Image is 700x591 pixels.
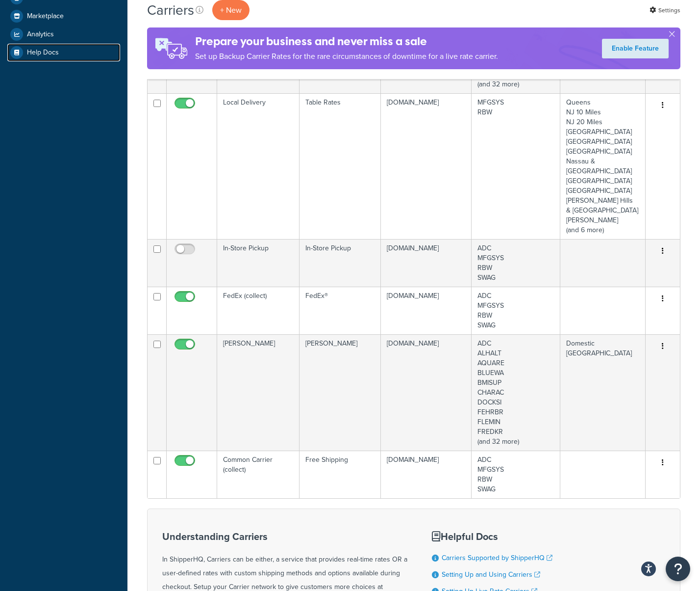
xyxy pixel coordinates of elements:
[381,334,472,451] td: [DOMAIN_NAME]
[442,553,552,563] a: Carriers Supported by ShipperHQ
[7,7,120,25] a: Marketplace
[442,569,540,580] a: Setting Up and Using Carriers
[195,50,498,63] p: Set up Backup Carrier Rates for the rare circumstances of downtime for a live rate carrier.
[27,30,54,39] span: Analytics
[217,334,300,451] td: [PERSON_NAME]
[381,239,472,287] td: [DOMAIN_NAME]
[381,287,472,334] td: [DOMAIN_NAME]
[27,12,64,21] span: Marketplace
[300,93,381,239] td: Table Rates
[217,451,300,498] td: Common Carrier (collect)
[195,33,498,50] h4: Prepare your business and never miss a sale
[7,44,120,61] a: Help Docs
[147,27,195,69] img: ad-rules-rateshop-fe6ec290ccb7230408bd80ed9643f0289d75e0ffd9eb532fc0e269fcd187b520.png
[472,93,560,239] td: MFGSYS RBW
[162,531,407,542] h3: Understanding Carriers
[472,239,560,287] td: ADC MFGSYS RBW SWAG
[217,239,300,287] td: In-Store Pickup
[300,239,381,287] td: In-Store Pickup
[217,287,300,334] td: FedEx (collect)
[300,451,381,498] td: Free Shipping
[666,557,690,581] button: Open Resource Center
[381,451,472,498] td: [DOMAIN_NAME]
[7,26,120,43] a: Analytics
[217,93,300,239] td: Local Delivery
[147,0,194,20] h1: Carriers
[560,334,646,451] td: Domestic [GEOGRAPHIC_DATA]
[300,287,381,334] td: FedEx®
[650,3,680,17] a: Settings
[27,49,59,57] span: Help Docs
[602,39,669,58] a: Enable Feature
[472,451,560,498] td: ADC MFGSYS RBW SWAG
[472,334,560,451] td: ADC ALHALT AQUARE BLUEWA BMISUP CHARAC DOCKSI FEHRBR FLEMIN FREDKR (and 32 more)
[472,287,560,334] td: ADC MFGSYS RBW SWAG
[300,334,381,451] td: [PERSON_NAME]
[381,93,472,239] td: [DOMAIN_NAME]
[560,93,646,239] td: Queens NJ 10 Miles NJ 20 Miles [GEOGRAPHIC_DATA] [GEOGRAPHIC_DATA] [GEOGRAPHIC_DATA] Nassau & [GE...
[432,531,560,542] h3: Helpful Docs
